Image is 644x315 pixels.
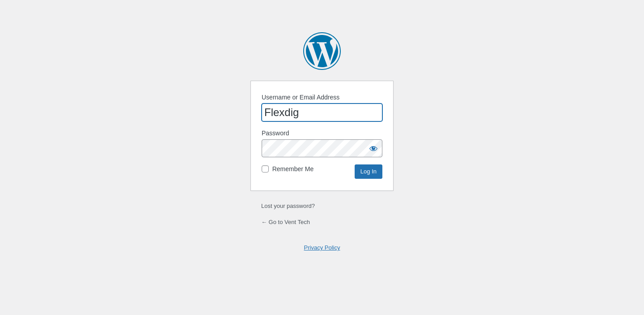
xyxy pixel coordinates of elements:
a: Powered by WordPress [303,32,341,70]
a: Lost your password? [261,203,315,209]
label: Remember Me [272,164,314,174]
label: Password [262,129,289,138]
a: Privacy Policy [304,244,340,251]
button: Show password [364,139,382,157]
a: ← Go to Vent Tech [261,219,310,225]
input: Log In [355,164,382,179]
label: Username or Email Address [262,93,339,102]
